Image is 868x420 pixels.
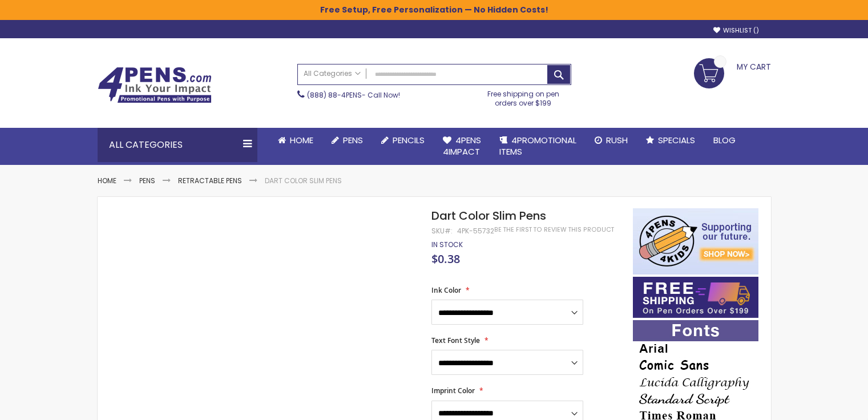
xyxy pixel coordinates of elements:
a: Retractable Pens [178,176,242,185]
a: Pens [322,128,372,153]
span: 4Pens 4impact [443,134,481,157]
a: (888) 88-4PENS [307,90,362,100]
span: Pencils [393,134,425,146]
div: All Categories [98,128,257,162]
a: 4Pens4impact [434,128,490,165]
a: Pencils [372,128,434,153]
span: In stock [431,240,463,249]
a: All Categories [298,64,366,83]
div: Free shipping on pen orders over $199 [475,85,571,108]
a: Rush [586,128,637,153]
a: Blog [704,128,745,153]
span: Dart Color Slim Pens [431,208,546,224]
a: Specials [637,128,704,153]
li: Dart Color Slim Pens [265,176,342,185]
span: Home [290,134,313,146]
span: $0.38 [431,251,460,266]
span: - Call Now! [307,90,400,100]
span: Pens [343,134,363,146]
a: Home [98,176,116,185]
a: Home [269,128,322,153]
span: Ink Color [431,285,461,295]
img: 4Pens Custom Pens and Promotional Products [98,67,212,103]
img: 4pens 4 kids [633,208,758,274]
a: Wishlist [713,26,759,35]
div: Availability [431,240,463,249]
img: Free shipping on orders over $199 [633,277,758,318]
span: All Categories [304,69,361,78]
div: 4pk-55732 [457,227,494,236]
strong: SKU [431,226,453,236]
span: Blog [713,134,736,146]
span: Imprint Color [431,386,475,395]
span: Rush [606,134,628,146]
a: 4PROMOTIONALITEMS [490,128,586,165]
span: Specials [658,134,695,146]
a: Be the first to review this product [494,225,614,234]
a: Pens [139,176,155,185]
span: 4PROMOTIONAL ITEMS [499,134,576,157]
span: Text Font Style [431,336,480,345]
